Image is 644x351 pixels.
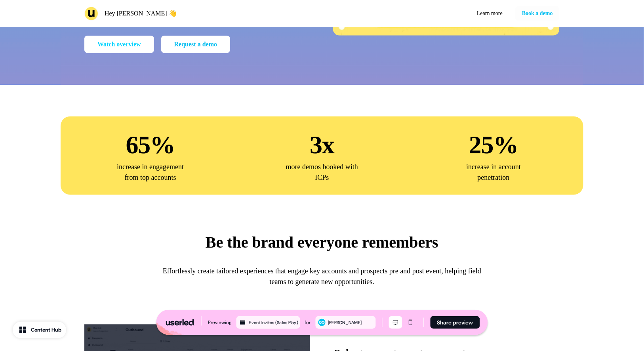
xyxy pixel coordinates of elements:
p: 65% [126,128,175,162]
div: Previewing [208,319,232,326]
div: Event Invites (Sales Play) [249,319,299,326]
div: [PERSON_NAME] [328,319,374,326]
p: 25% [469,128,518,162]
p: increase in account penetration [454,162,533,183]
a: Watch overview [84,36,154,53]
p: Effortlessly create tailored experiences that engage key accounts and prospects pre and post even... [156,266,488,287]
p: 3x [310,128,334,162]
button: Mobile mode [404,316,417,329]
p: more demos booked with ICPs [282,162,362,183]
button: Content Hub [13,322,66,338]
a: Learn more [471,6,509,21]
p: Be the brand everyone remembers [206,233,438,252]
div: for [305,319,311,326]
p: Hey [PERSON_NAME] 👋 [105,9,177,18]
div: Content Hub [31,326,61,334]
button: Desktop mode [389,316,402,329]
button: Book a demo [515,6,560,21]
p: increase in engagement from top accounts [111,162,190,183]
button: Share preview [430,316,480,329]
a: Request a demo [161,36,230,53]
